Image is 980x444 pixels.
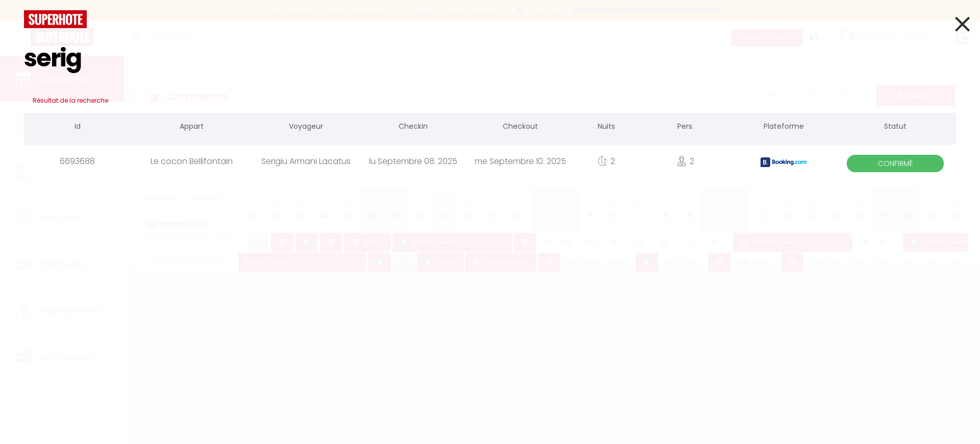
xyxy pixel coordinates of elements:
[847,155,944,172] span: Confirmé
[835,113,956,142] th: Statut
[574,145,639,178] div: 2
[359,145,467,178] div: lu Septembre 08. 2025
[639,113,732,142] th: Pers.
[252,113,359,142] th: Voyageur
[639,145,732,178] div: 2
[761,157,806,167] img: booking2.png
[8,4,39,35] button: Ouvrir le widget de chat LiveChat
[24,88,956,113] h3: Résultat de la recherche
[732,113,835,142] th: Plateforme
[131,113,252,142] th: Appart
[24,28,956,88] input: Tapez pour rechercher...
[467,113,574,142] th: Checkout
[24,113,131,142] th: Id
[24,145,131,178] div: 6693688
[467,145,574,178] div: me Septembre 10. 2025
[252,145,359,178] div: Serigiu Armani Lacatus
[24,10,87,28] img: logo
[574,113,639,142] th: Nuits
[131,145,252,178] div: Le cocon Bellifontain
[359,113,467,142] th: Checkin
